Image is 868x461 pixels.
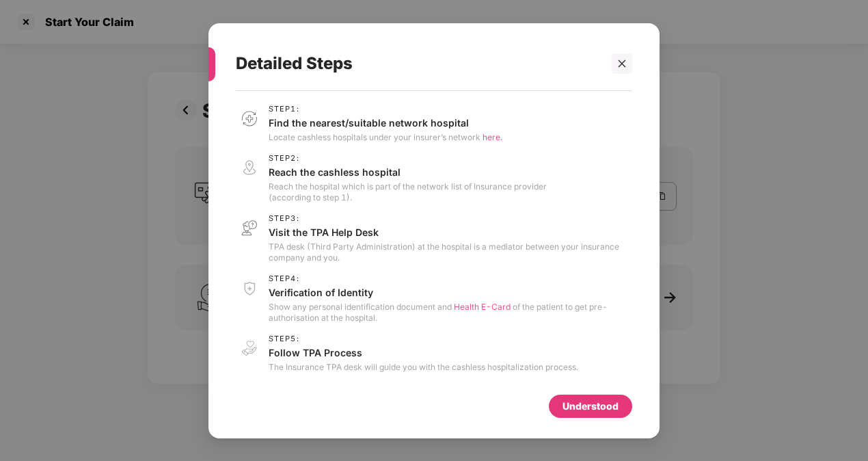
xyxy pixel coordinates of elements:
[269,301,632,323] p: Show any personal identification document and of the patient to get pre-authorisation at the hosp...
[269,345,578,358] p: Follow TPA Process
[236,334,263,362] img: svg+xml;base64,PHN2ZyB3aWR0aD0iNDAiIGhlaWdodD0iNDEiIHZpZXdCb3g9IjAgMCA0MCA0MSIgZmlsbD0ibm9uZSIgeG...
[236,274,263,302] img: svg+xml;base64,PHN2ZyB3aWR0aD0iNDAiIGhlaWdodD0iNDEiIHZpZXdCb3g9IjAgMCA0MCA0MSIgZmlsbD0ibm9uZSIgeG...
[269,153,547,162] span: Step 2 :
[617,58,627,68] span: close
[236,37,599,90] div: Detailed Steps
[269,334,578,343] span: Step 5 :
[236,153,263,181] img: svg+xml;base64,PHN2ZyB3aWR0aD0iNDAiIGhlaWdodD0iNDEiIHZpZXdCb3g9IjAgMCA0MCA0MSIgZmlsbD0ibm9uZSIgeG...
[483,131,502,142] span: here.
[562,398,619,413] div: Understood
[269,285,632,298] p: Verification of Identity
[269,241,632,263] p: TPA desk (Third Party Administration) at the hospital is a mediator between your insurance compan...
[269,131,502,142] p: Locate cashless hospitals under your insurer’s network
[269,181,547,202] p: Reach the hospital which is part of the network list of Insurance provider (according to step 1).
[269,116,502,129] p: Find the nearest/suitable network hospital
[269,225,632,238] p: Visit the TPA Help Desk
[269,104,502,113] span: Step 1 :
[454,301,511,311] span: Health E-Card
[236,213,263,241] img: svg+xml;base64,PHN2ZyB3aWR0aD0iNDAiIGhlaWdodD0iNDEiIHZpZXdCb3g9IjAgMCA0MCA0MSIgZmlsbD0ibm9uZSIgeG...
[269,213,632,222] span: Step 3 :
[269,274,632,282] span: Step 4 :
[269,361,578,372] p: The Insurance TPA desk will guide you with the cashless hospitalization process.
[269,165,547,178] p: Reach the cashless hospital
[236,104,263,132] img: svg+xml;base64,PHN2ZyB3aWR0aD0iNDAiIGhlaWdodD0iNDEiIHZpZXdCb3g9IjAgMCA0MCA0MSIgZmlsbD0ibm9uZSIgeG...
